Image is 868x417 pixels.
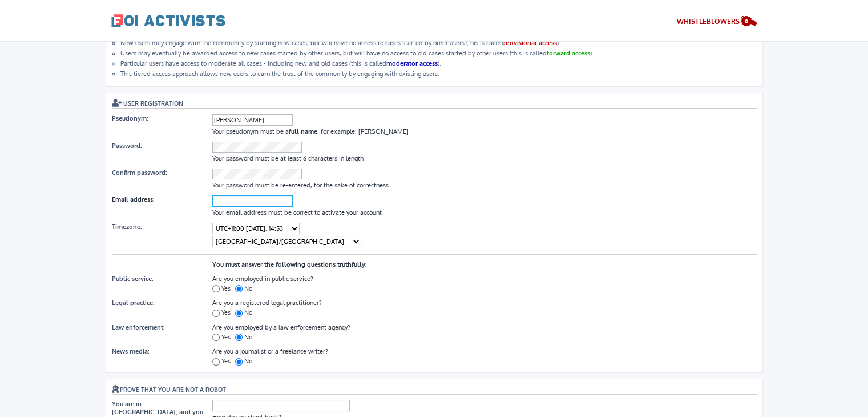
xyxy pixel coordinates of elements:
[112,99,757,109] h3: User Registration
[212,154,364,162] span: Your password must be at least 6 characters in length
[212,181,389,189] span: Your password must be re-entered, for the sake of correctness
[212,260,366,268] strong: You must answer the following questions truthfully:
[112,323,167,331] label: Law enforcement:
[212,333,233,341] label: Yes
[120,70,757,78] li: This tiered access approach allows new users to earn the trust of the community by engaging with ...
[120,39,757,47] li: New users may engage with the community by starting new cases, but will have no access to cases s...
[212,195,293,207] input: Email address
[212,127,409,135] span: Your pseudonym must be a , for example: [PERSON_NAME]
[112,299,157,307] label: Legal practice:
[120,59,757,67] li: Particular users have access to moderate all cases - including new and old cases (this is called ).
[112,114,151,122] label: Pseudonym:
[289,127,317,135] b: full name
[212,114,293,126] input: Pseudonym
[212,357,233,365] label: Yes
[112,385,757,395] h3: Prove that you are not a robot
[212,347,328,355] span: Are you a journalist or a freelance writer?
[112,195,157,203] label: Email address:
[235,334,243,341] input: No
[235,357,255,365] label: No
[212,308,233,316] label: Yes
[235,308,255,316] label: No
[212,400,350,411] input: Answer
[112,142,144,150] label: Password:
[212,358,220,366] input: Yes
[212,323,350,331] span: Are you employed by a law enforcement agency?
[120,49,757,57] li: Users may eventually be awarded access to new cases started by other users, but will have no acce...
[212,310,220,317] input: Yes
[677,17,740,26] span: WHISTLEBLOWERS
[235,285,243,292] input: No
[235,284,255,292] label: No
[212,285,220,292] input: Yes
[212,334,220,341] input: Yes
[212,284,233,292] label: Yes
[547,49,590,57] strong: forward access
[111,6,225,35] a: FOI Activists
[112,347,152,355] label: News media:
[112,275,156,283] label: Public service:
[235,310,243,317] input: No
[677,15,757,30] a: Whistleblowers
[212,209,382,216] span: Your email address must be correct to activate your account
[235,358,243,366] input: No
[503,39,557,47] strong: provisional access
[112,223,144,231] label: Timezone:
[212,299,322,307] span: Are you a registered legal practitioner?
[112,169,169,177] label: Confirm password:
[235,333,255,341] label: No
[212,275,313,283] span: Are you employed in public service?
[386,59,438,67] strong: moderator access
